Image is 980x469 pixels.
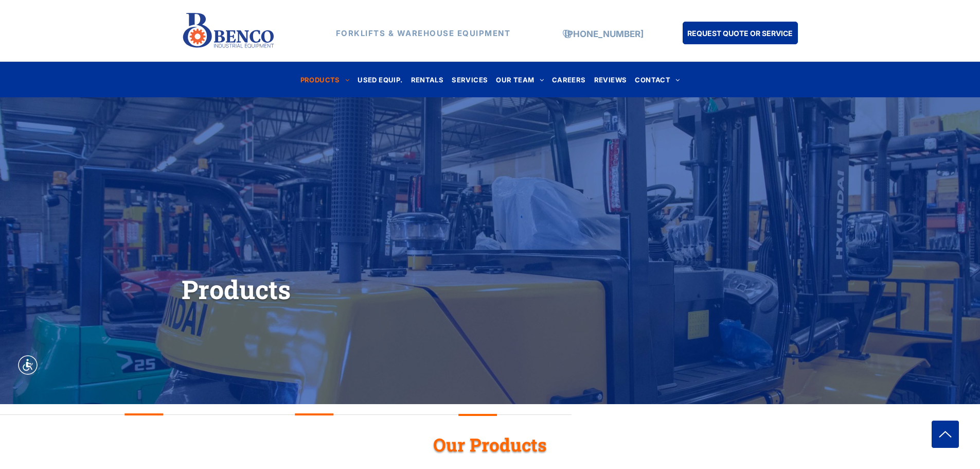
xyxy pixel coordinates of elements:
[683,22,798,44] a: REQUEST QUOTE OR SERVICE
[407,73,448,86] a: RENTALS
[433,432,547,456] span: Our Products
[182,272,291,306] span: Products
[687,24,793,43] span: REQUEST QUOTE OR SERVICE
[448,73,492,86] a: SERVICES
[296,73,354,86] a: PRODUCTS
[353,73,406,86] a: USED EQUIP.
[492,73,548,86] a: OUR TEAM
[631,73,684,86] a: CONTACT
[336,28,511,38] strong: FORKLIFTS & WAREHOUSE EQUIPMENT
[564,29,644,39] a: [PHONE_NUMBER]
[548,73,590,86] a: CAREERS
[590,73,631,86] a: REVIEWS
